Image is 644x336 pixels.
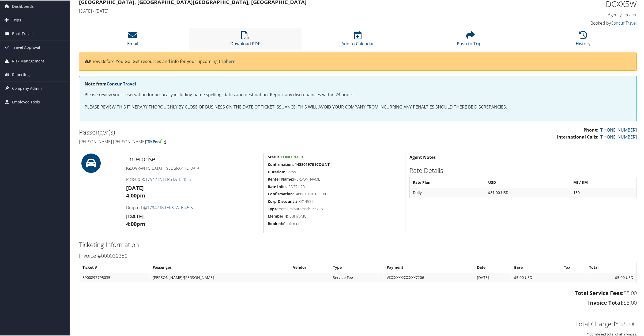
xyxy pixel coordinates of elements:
h2: Ticketing Information [79,240,637,249]
strong: Confirmation: [268,191,294,196]
h2: Total Charged* $5.00 [79,319,637,328]
th: Total [586,262,636,272]
th: Payment [384,262,474,272]
a: History [576,33,590,46]
span: Book Travel [12,27,33,40]
strong: [DATE] [126,184,144,191]
td: $5.00 USD [586,272,636,282]
strong: Note from [85,80,136,86]
h2: Enterprise [126,154,259,163]
h4: [PERSON_NAME] [PERSON_NAME] [79,138,354,144]
strong: Confirmation: 1488019701COUNT [268,161,330,166]
a: Email [127,33,138,46]
th: Rate Plan [410,177,485,187]
h3: $5.00 [79,298,637,306]
strong: Agent Notes [409,154,436,160]
strong: Rate Info: [268,184,286,189]
h4: Pick-up @ [126,176,259,182]
span: Confirmed [281,154,303,159]
strong: [DATE] [126,212,144,219]
strong: Duration: [268,169,285,174]
a: Download PDF [230,33,260,46]
a: Push to Tripit [457,33,484,46]
td: Daily [410,187,485,197]
strong: International Calls: [557,133,598,139]
a: Concur Travel [107,80,136,86]
strong: Phone: [583,126,598,132]
h5: Premium Automatic Pickup [268,206,401,211]
span: Company Admin [12,81,42,95]
td: [DATE] [474,272,511,282]
a: [PHONE_NUMBER] [600,126,637,132]
strong: Booked: [268,221,283,226]
td: 150 [571,187,636,197]
h2: Rate Details [409,165,637,174]
th: Type [330,262,383,272]
a: [PHONE_NUMBER] [600,133,637,139]
strong: 4:00pm [126,220,145,227]
span: Employee Tools [12,95,40,108]
strong: 4:00pm [126,191,145,199]
span: Travel Approval [12,40,40,54]
a: 17947 INTERSTATE 45 S [147,204,193,210]
h5: XZ14552 [268,198,401,204]
strong: Total Service Fees: [575,289,624,296]
td: VIXXXXXXXXXXXX7206 [384,272,474,282]
td: Service Fee [330,272,383,282]
th: MI / KM [571,177,636,187]
span: Risk Management [12,54,44,67]
a: Add to Calendar [341,33,374,46]
th: Base [511,262,561,272]
h5: [PERSON_NAME] [268,176,401,181]
h3: Invoice #000039350 [79,252,637,259]
th: Vendor [290,262,330,272]
strong: Invoice Total: [588,298,624,306]
img: tsa-precheck.png [146,138,163,143]
h5: USD274.20 [268,184,401,189]
th: USD [485,177,570,187]
th: Tax [561,262,586,272]
td: $81.00 USD [485,187,570,197]
h4: [DATE] - [DATE] [79,8,495,13]
a: here [226,58,235,64]
strong: Member ID: [268,213,289,218]
td: [PERSON_NAME]/[PERSON_NAME] [150,272,290,282]
strong: Corp Discount #: [268,198,299,203]
th: Ticket # [80,262,149,272]
p: PLEASE REVIEW THIS ITINERARY THOROUGHLY BY CLOSE OF BUSINESS ON THE DATE OF TICKET ISSUANCE. THIS... [85,103,631,110]
h4: Agency Locator [503,11,637,17]
h5: 3 days [268,169,401,174]
a: 17947 INTERSTATE 45 S [145,176,191,182]
a: Concur Travel [611,20,637,25]
h5: [GEOGRAPHIC_DATA] , [GEOGRAPHIC_DATA] [126,165,259,170]
h2: Passenger(s) [79,127,354,136]
h5: 6BHY5MC [268,213,401,218]
p: Know Before You Go: Get resources and info for your upcoming trip [85,58,631,65]
p: Please review your reservation for accuracy including name spelling, dates and destination. Repor... [85,91,631,98]
td: $5.00 USD [511,272,561,282]
th: Passenger [150,262,290,272]
h4: Drop-off @ [126,204,259,210]
span: Reporting [12,68,30,81]
strong: Type: [268,206,278,211]
h3: $5.00 [79,289,637,296]
h5: 1488019701COUNT [268,191,401,196]
th: Date [474,262,511,272]
td: 8900897795035 [80,272,149,282]
strong: Status: [268,154,281,159]
h4: Booked by [503,20,637,25]
small: * Combined total of all invoices. [587,331,637,336]
strong: Renter Name: [268,176,293,181]
span: Trips [12,13,21,26]
h5: Confirmed [268,221,401,226]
